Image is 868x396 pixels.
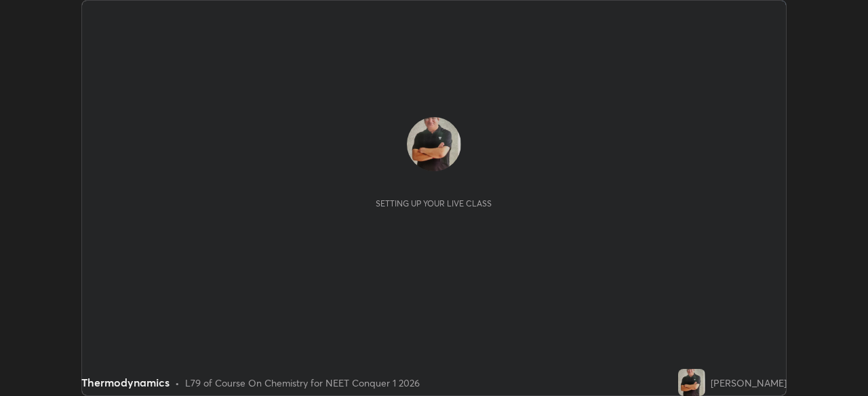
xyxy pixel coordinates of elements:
div: Thermodynamics [81,374,170,391]
div: Setting up your live class [376,198,492,208]
div: [PERSON_NAME] [711,376,787,390]
img: e6ef48b7254d46eb90a707ca23a8ca9d.jpg [678,369,705,396]
img: e6ef48b7254d46eb90a707ca23a8ca9d.jpg [407,117,461,171]
div: L79 of Course On Chemistry for NEET Conquer 1 2026 [185,376,420,390]
div: • [175,376,180,390]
